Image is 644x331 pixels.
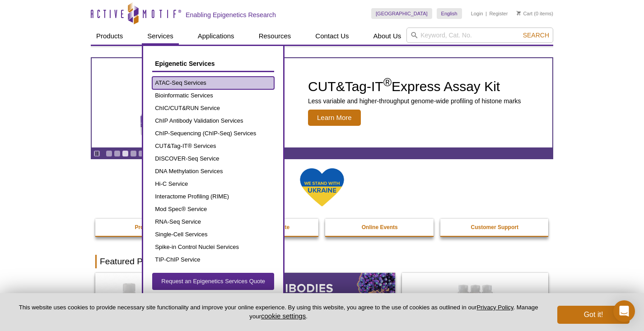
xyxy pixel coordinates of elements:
[383,76,392,88] sup: ®
[152,115,274,127] a: ChIP Antibody Validation Services
[192,28,240,45] a: Applications
[368,28,407,45] a: About Us
[152,203,274,216] a: Mod Spec® Service
[310,28,354,45] a: Contact Us
[114,150,121,157] a: Go to slide 2
[92,58,552,147] a: CUT&Tag-IT Express Assay Kit CUT&Tag-IT®Express Assay Kit Less variable and higher-throughput gen...
[152,102,274,115] a: ChIC/CUT&RUN Service
[253,28,297,45] a: Resources
[557,306,630,324] button: Got it!
[130,150,137,157] a: Go to slide 4
[299,167,345,207] img: We Stand With Ukraine
[138,150,145,157] a: Go to slide 5
[152,178,274,190] a: Hi-C Service
[517,11,521,15] img: Your Cart
[152,216,274,228] a: RNA-Seq Service
[152,127,274,140] a: ChIP-Sequencing (ChIP-Seq) Services
[520,31,552,39] button: Search
[517,8,553,19] li: (0 items)
[325,219,434,236] a: Online Events
[152,140,274,152] a: CUT&Tag-IT® Services
[186,11,276,19] h2: Enabling Epigenetics Research
[95,255,549,268] h2: Featured Products
[485,8,487,19] li: |
[92,58,552,147] article: CUT&Tag-IT Express Assay Kit
[362,224,398,230] strong: Online Events
[440,219,550,236] a: Customer Support
[142,28,179,45] a: Services
[489,10,508,17] a: Register
[14,303,542,321] p: This website uses cookies to provide necessary site functionality and improve your online experie...
[135,224,165,230] strong: Promotions
[471,224,518,230] strong: Customer Support
[95,219,205,236] a: Promotions
[371,8,432,19] a: [GEOGRAPHIC_DATA]
[93,150,100,157] a: Toggle autoplay
[517,10,532,17] a: Cart
[152,89,274,102] a: Bioinformatic Services
[308,97,521,105] p: Less variable and higher-throughput genome-wide profiling of histone marks
[152,253,274,266] a: TIP-ChIP Service
[152,190,274,203] a: Interactome Profiling (RIME)
[308,80,521,93] h2: CUT&Tag-IT Express Assay Kit
[152,55,274,72] a: Epigenetic Services
[152,152,274,165] a: DISCOVER-Seq Service
[152,77,274,89] a: ATAC-Seq Services
[523,32,549,39] span: Search
[155,60,215,67] span: Epigenetic Services
[613,300,635,322] div: Open Intercom Messenger
[471,10,483,17] a: Login
[106,150,112,157] a: Go to slide 1
[406,28,553,43] input: Keyword, Cat. No.
[91,28,128,45] a: Products
[152,273,274,290] a: Request an Epigenetics Services Quote
[152,241,274,253] a: Spike-in Control Nuclei Services
[152,228,274,241] a: Single-Cell Services
[122,150,129,157] a: Go to slide 3
[121,53,270,152] img: CUT&Tag-IT Express Assay Kit
[308,110,361,126] span: Learn More
[437,8,462,19] a: English
[261,312,306,320] button: cookie settings
[152,165,274,178] a: DNA Methylation Services
[476,304,513,311] a: Privacy Policy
